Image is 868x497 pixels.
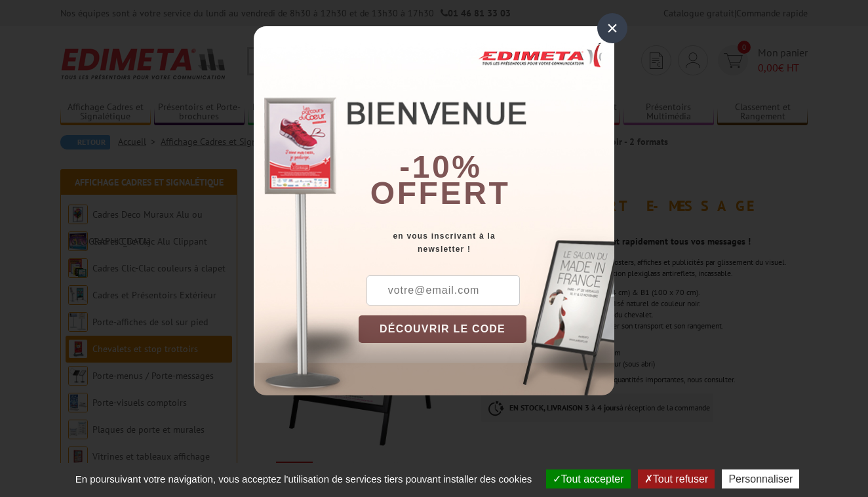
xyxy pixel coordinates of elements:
div: en vous inscrivant à la newsletter ! [359,229,614,256]
div: × [597,13,627,43]
font: offert [370,176,511,210]
button: Personnaliser (fenêtre modale) [722,469,799,488]
input: votre@email.com [366,275,520,306]
button: Tout accepter [546,469,631,488]
button: DÉCOUVRIR LE CODE [359,315,526,343]
b: -10% [399,149,482,184]
button: Tout refuser [638,469,715,488]
span: En poursuivant votre navigation, vous acceptez l'utilisation de services tiers pouvant installer ... [69,473,539,485]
